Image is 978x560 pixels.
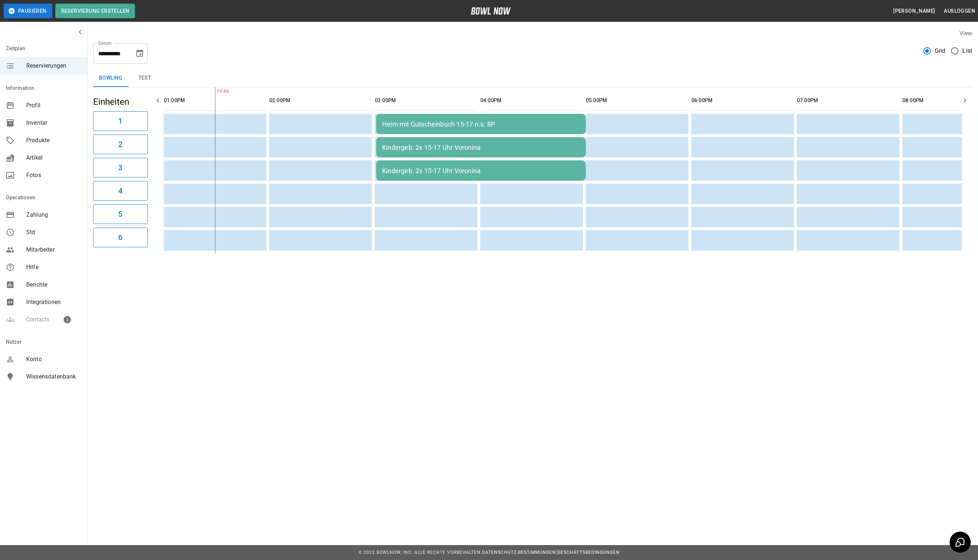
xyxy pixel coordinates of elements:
[26,101,81,110] span: Profil
[93,135,148,154] button: 2
[26,171,81,180] span: Fotos
[26,136,81,145] span: Produkte
[93,96,148,108] h5: Einheiten
[132,46,147,61] button: Choose date, selected date is 19. Okt. 2025
[93,181,148,201] button: 4
[26,245,81,254] span: Mitarbeiter
[269,90,372,111] th: 02:00PM
[128,69,161,87] button: test
[164,90,266,111] th: 01:00PM
[890,4,938,18] button: [PERSON_NAME]
[962,47,972,55] span: List
[26,153,81,162] span: Artikel
[215,88,217,95] span: 13:40
[941,4,978,18] button: Ausloggen
[26,61,81,70] span: Reservierungen
[382,167,580,175] div: Kindergeb. 2x 15-17 Uhr Voronina
[959,30,972,37] label: View
[557,550,620,555] a: Geschäftsbedingungen
[118,232,122,243] h6: 6
[935,47,946,55] span: Grid
[93,111,148,131] button: 1
[118,208,122,220] h6: 5
[4,4,52,18] button: Pausieren
[118,139,122,150] h6: 2
[26,280,81,289] span: Berichte
[382,120,580,128] div: Heim mit Gutscheinbuch 15-17 n.s. 8P
[482,550,556,555] a: Datenschutz-Bestimmungen
[375,90,477,111] th: 03:00PM
[93,158,148,177] button: 3
[93,204,148,224] button: 5
[471,7,511,15] img: logo
[93,69,128,87] button: Bowling
[26,228,81,237] span: Std
[118,185,122,197] h6: 4
[55,4,135,18] button: Reservierung erstellen
[118,115,122,127] h6: 1
[358,550,482,555] span: © 2022 BowlNow, Inc. Alle Rechte vorbehalten.
[26,372,81,381] span: Wissensdatenbank
[93,69,972,87] div: inventory tabs
[26,263,81,272] span: Hilfe
[118,162,122,173] h6: 3
[26,119,81,127] span: Inventar
[26,211,81,219] span: Zahlung
[26,355,81,364] span: Konto
[382,144,580,151] div: Kindergeb. 2x 15-17 Uhr Voronina
[26,298,81,307] span: Integrationen
[93,228,148,247] button: 6
[480,90,583,111] th: 04:00PM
